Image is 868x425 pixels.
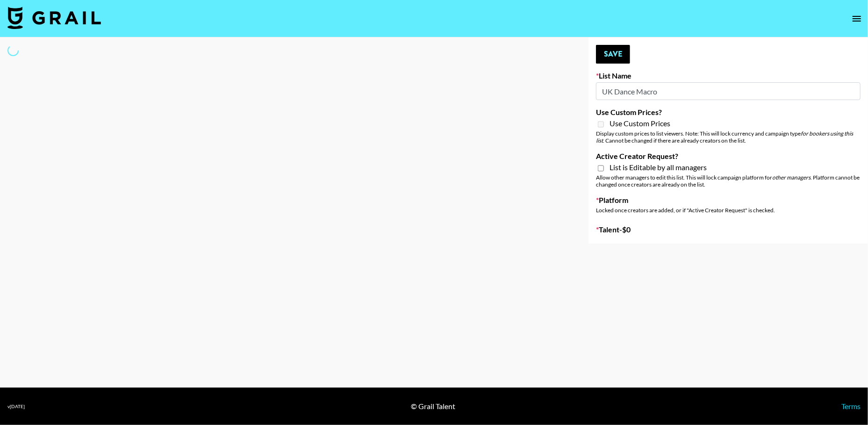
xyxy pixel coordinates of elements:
span: Use Custom Prices [610,119,670,128]
span: List is Editable by all managers [610,163,707,172]
div: Locked once creators are added, or if "Active Creator Request" is checked. [596,207,861,214]
button: Save [596,45,630,64]
label: Active Creator Request? [596,151,861,161]
label: Use Custom Prices? [596,108,861,117]
label: Platform [596,195,861,205]
button: open drawer [847,9,866,28]
img: Grail Talent [7,7,101,29]
em: other managers [772,174,811,181]
label: Talent - $ 0 [596,225,861,234]
a: Terms [841,402,861,411]
div: © Grail Talent [411,402,455,411]
div: Allow other managers to edit this list. This will lock campaign platform for . Platform cannot be... [596,174,861,188]
em: for bookers using this list [596,130,853,144]
div: v [DATE] [7,403,25,410]
div: Display custom prices to list viewers. Note: This will lock currency and campaign type . Cannot b... [596,130,861,144]
label: List Name [596,71,861,80]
